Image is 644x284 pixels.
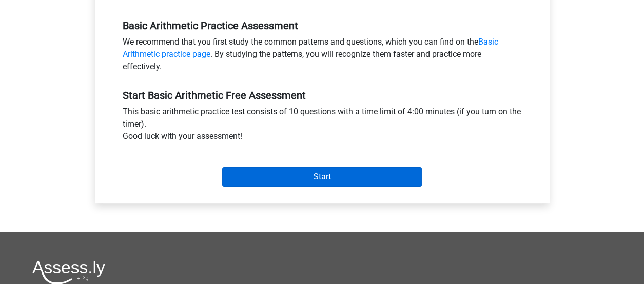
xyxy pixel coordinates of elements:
h5: Start Basic Arithmetic Free Assessment [123,89,522,102]
div: We recommend that you first study the common patterns and questions, which you can find on the . ... [115,36,530,77]
div: This basic arithmetic practice test consists of 10 questions with a time limit of 4:00 minutes (i... [115,106,530,147]
input: Start [222,167,422,187]
h5: Basic Arithmetic Practice Assessment [123,19,522,32]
